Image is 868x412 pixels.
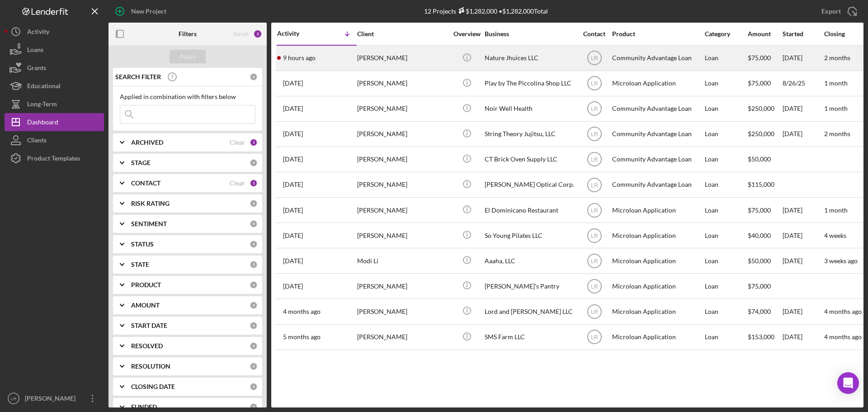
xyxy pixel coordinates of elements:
[357,274,448,298] div: [PERSON_NAME]
[131,383,175,390] b: CLOSING DATE
[179,50,196,63] div: Apply
[577,30,611,38] div: Contact
[705,274,747,298] div: Loan
[283,283,303,290] time: 2025-06-12 17:02
[27,95,57,115] div: Long-Term
[357,325,448,349] div: [PERSON_NAME]
[821,2,841,20] div: Export
[591,106,598,112] text: LR
[485,147,575,171] div: CT Brick Oven Supply LLC
[283,207,303,214] time: 2025-08-21 19:41
[131,180,160,187] b: CONTACT
[783,198,823,222] div: [DATE]
[824,206,848,214] time: 1 month
[485,97,575,121] div: Noir Well Health
[783,223,823,247] div: [DATE]
[5,59,104,77] a: Grants
[131,200,170,207] b: RISK RATING
[250,322,258,330] div: 0
[748,308,771,315] span: $74,000
[357,97,448,121] div: [PERSON_NAME]
[591,131,598,137] text: LR
[23,389,81,410] div: [PERSON_NAME]
[283,181,303,188] time: 2025-08-22 15:15
[824,333,862,341] time: 4 months ago
[250,342,258,350] div: 0
[485,46,575,70] div: Nature Jhuices LLC
[456,7,497,15] div: $1,282,000
[783,325,823,349] div: [DATE]
[250,301,258,309] div: 0
[424,7,548,15] div: 12 Projects • $1,282,000 Total
[748,104,774,112] span: $250,000
[450,30,484,38] div: Overview
[824,232,846,239] time: 4 weeks
[612,223,703,247] div: Microloan Application
[485,71,575,95] div: Play by The Piccolina Shop LLC
[5,149,104,167] button: Product Templates
[612,30,703,38] div: Product
[233,30,249,38] div: Reset
[357,299,448,323] div: [PERSON_NAME]
[131,342,163,350] b: RESOLVED
[170,50,206,63] button: Apply
[824,104,848,112] time: 1 month
[27,149,80,170] div: Product Templates
[612,198,703,222] div: Microloan Application
[705,223,747,247] div: Loan
[357,223,448,247] div: [PERSON_NAME]
[27,23,49,43] div: Activity
[357,71,448,95] div: [PERSON_NAME]
[591,207,598,213] text: LR
[705,71,747,95] div: Loan
[250,240,258,248] div: 0
[812,2,863,20] button: Export
[705,46,747,70] div: Loan
[357,30,448,38] div: Client
[131,241,154,248] b: STATUS
[131,261,149,268] b: STATE
[250,281,258,289] div: 0
[27,41,43,61] div: Loans
[5,131,104,149] a: Clients
[250,138,258,147] div: 1
[612,71,703,95] div: Microloan Application
[748,333,774,341] span: $153,000
[5,389,104,407] button: LR[PERSON_NAME]
[250,383,258,391] div: 0
[705,30,747,38] div: Category
[591,55,598,62] text: LR
[824,257,858,265] time: 3 weeks ago
[748,54,771,62] span: $75,000
[591,334,598,341] text: LR
[612,97,703,121] div: Community Advantage Loan
[5,95,104,113] button: Long-Term
[283,333,321,341] time: 2025-04-01 16:49
[783,30,823,38] div: Started
[230,180,245,187] div: Clear
[591,258,598,264] text: LR
[485,122,575,146] div: String Theory Jujitsu, LLC
[5,77,104,95] button: Educational
[27,77,61,97] div: Educational
[748,130,774,137] span: $250,000
[250,362,258,370] div: 0
[283,156,303,163] time: 2025-08-22 15:25
[27,113,58,133] div: Dashboard
[131,139,163,146] b: ARCHIVED
[748,232,771,239] span: $40,000
[283,80,303,87] time: 2025-08-26 21:07
[5,113,104,131] a: Dashboard
[250,220,258,228] div: 0
[131,2,166,20] div: New Project
[131,159,151,166] b: STAGE
[824,54,850,62] time: 2 months
[250,159,258,167] div: 0
[824,79,848,87] time: 1 month
[131,322,167,329] b: START DATE
[115,73,161,81] b: SEARCH FILTER
[705,299,747,323] div: Loan
[11,396,16,401] text: LR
